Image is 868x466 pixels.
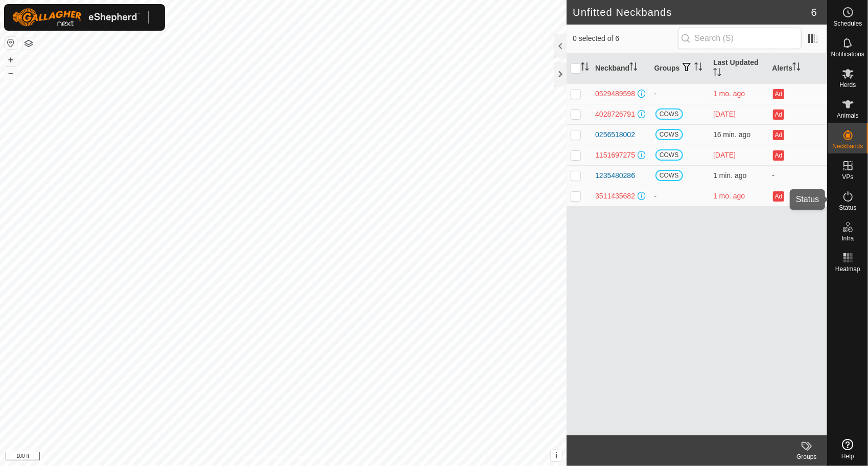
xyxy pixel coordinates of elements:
span: i [555,451,557,460]
span: Jun 30, 2025, 10:34 AM [713,192,745,200]
span: Aug 11, 2025, 7:02 AM [713,130,750,139]
span: Heatmap [835,266,860,272]
div: 3511435682 [595,191,635,202]
span: Animals [837,113,859,119]
span: Jul 21, 2025, 12:47 PM [713,151,736,159]
button: Ad [773,109,784,120]
span: COWS [655,170,683,181]
span: Jul 21, 2025, 12:32 PM [713,110,736,118]
th: Groups [650,53,709,84]
span: Neckbands [832,143,863,149]
span: 6 [811,5,817,20]
button: Map Layers [22,37,35,50]
span: VPs [842,174,853,180]
a: Privacy Policy [243,453,281,462]
th: Alerts [768,53,827,84]
p-sorticon: Activate to sort [694,64,702,72]
td: - [650,83,709,104]
img: Gallagher Logo [12,8,140,27]
button: Reset Map [5,37,17,49]
button: Ad [773,191,784,202]
p-sorticon: Activate to sort [581,64,589,72]
button: + [5,54,17,66]
span: 0 selected of 6 [573,33,677,44]
span: COWS [655,149,683,161]
a: Help [828,435,868,463]
div: 4028726791 [595,109,635,120]
span: COWS [655,108,683,120]
div: 0256518002 [595,129,635,140]
span: COWS [655,129,683,140]
h2: Unfitted Neckbands [573,6,811,18]
th: Last Updated [709,53,768,84]
div: 1235480286 [595,170,635,181]
input: Search (S) [678,28,802,49]
button: Ad [773,89,784,99]
span: Aug 11, 2025, 7:17 AM [713,171,746,180]
button: Ad [773,130,784,140]
span: Jun 30, 2025, 11:38 AM [713,90,745,98]
td: - [650,186,709,206]
div: 1151697275 [595,150,635,161]
span: Herds [839,82,856,88]
p-sorticon: Activate to sort [792,64,801,72]
p-sorticon: Activate to sort [629,64,638,72]
p-sorticon: Activate to sort [713,70,721,78]
div: Groups [786,452,827,461]
button: i [551,450,562,461]
span: Help [841,453,854,459]
span: Status [839,205,856,211]
th: Neckband [591,53,650,84]
button: – [5,67,17,79]
span: Schedules [833,20,862,27]
td: - [768,165,827,186]
span: Notifications [831,51,864,57]
a: Contact Us [293,453,323,462]
button: Ad [773,150,784,161]
div: 0529489598 [595,88,635,99]
span: Infra [841,235,854,241]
